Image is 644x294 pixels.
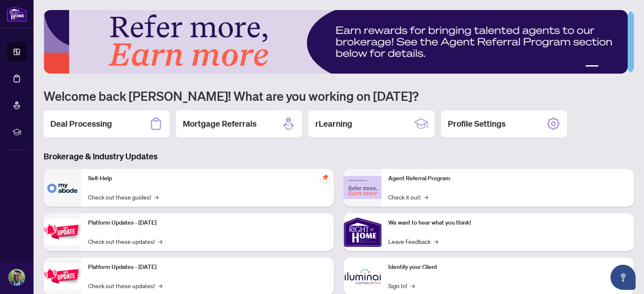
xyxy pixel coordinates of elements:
a: Check out these updates!→ [88,281,162,290]
span: → [424,192,428,202]
img: Platform Updates - July 8, 2025 [44,263,81,289]
p: Self-Help [88,174,327,183]
h2: Deal Processing [50,118,112,130]
h2: rLearning [315,118,352,130]
span: → [158,281,162,290]
h1: Welcome back [PERSON_NAME]! What are you working on [DATE]? [44,88,634,104]
img: Slide 1 [44,10,628,74]
h2: Mortgage Referrals [183,118,257,130]
img: Profile Icon [9,269,25,285]
img: Platform Updates - July 21, 2025 [44,219,81,245]
span: → [154,192,158,202]
p: Agent Referral Program [388,174,627,183]
img: We want to hear what you think! [344,213,382,251]
h2: Profile Settings [448,118,506,130]
button: 1 [579,65,582,69]
button: 2 [585,65,599,69]
p: Platform Updates - [DATE] [88,218,327,228]
button: 6 [622,65,626,69]
p: Identify your Client [388,263,627,272]
a: Check out these updates!→ [88,237,162,246]
span: → [410,281,415,290]
button: 4 [609,65,612,69]
p: We want to hear what you think! [388,218,627,228]
p: Platform Updates - [DATE] [88,263,327,272]
h3: Brokerage & Industry Updates [44,151,634,162]
img: Self-Help [44,169,81,207]
button: 5 [615,65,619,69]
a: Check it out!→ [388,192,428,202]
span: pushpin [320,172,330,182]
a: Check out these guides!→ [88,192,158,202]
span: → [158,237,162,246]
img: Agent Referral Program [344,176,382,199]
button: Open asap [610,265,636,290]
a: Leave Feedback→ [388,237,438,246]
img: logo [7,6,27,22]
span: → [434,237,438,246]
button: 3 [602,65,605,69]
a: Sign In!→ [388,281,415,290]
